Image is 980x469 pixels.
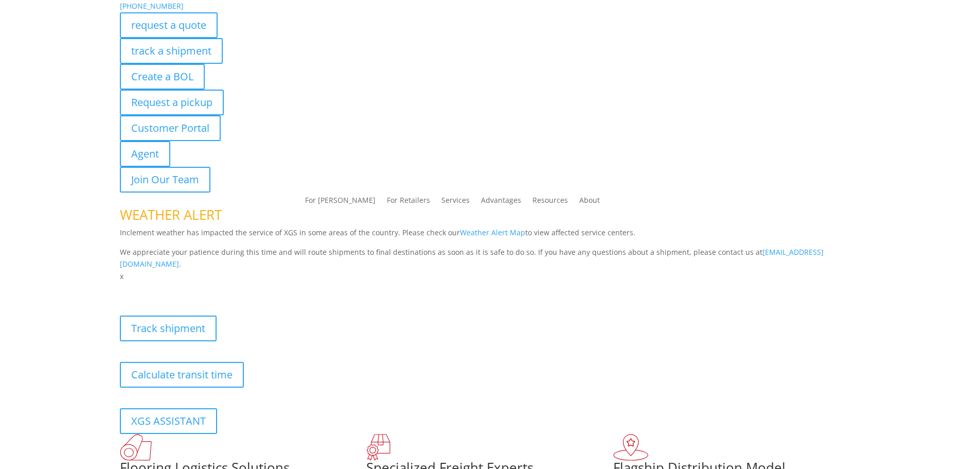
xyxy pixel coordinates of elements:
span: WEATHER ALERT [120,205,222,224]
a: Advantages [481,197,521,208]
a: Calculate transit time [120,362,244,388]
a: Join Our Team [120,167,210,193]
a: For [PERSON_NAME] [305,197,376,208]
a: For Retailers [387,197,430,208]
a: XGS ASSISTANT [120,408,217,434]
p: Inclement weather has impacted the service of XGS in some areas of the country. Please check our ... [120,227,861,246]
a: About [579,197,600,208]
a: Resources [532,197,568,208]
img: xgs-icon-flagship-distribution-model-red [613,434,649,461]
p: x [120,270,861,283]
a: Agent [120,141,170,167]
img: xgs-icon-total-supply-chain-intelligence-red [120,434,152,461]
a: Track shipment [120,316,217,341]
a: Create a BOL [120,64,205,90]
a: Services [441,197,470,208]
a: Customer Portal [120,115,221,141]
b: Visibility, transparency, and control for your entire supply chain. [120,284,349,294]
a: request a quote [120,12,218,38]
a: Request a pickup [120,90,224,115]
img: xgs-icon-focused-on-flooring-red [366,434,390,461]
p: We appreciate your patience during this time and will route shipments to final destinations as so... [120,246,861,271]
a: Weather Alert Map [460,228,525,237]
a: [PHONE_NUMBER] [120,1,184,11]
a: track a shipment [120,38,223,64]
